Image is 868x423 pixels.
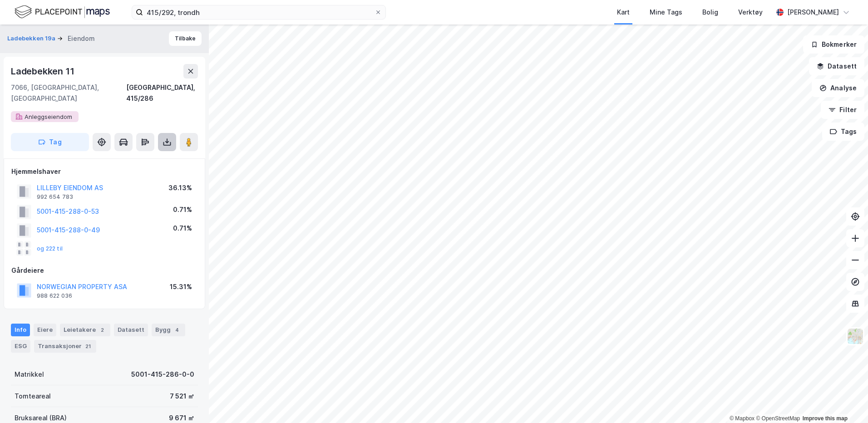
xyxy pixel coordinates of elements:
[152,324,185,336] div: Bygg
[114,324,148,336] div: Datasett
[812,79,864,97] button: Analyse
[809,57,864,75] button: Datasett
[821,101,864,119] button: Filter
[803,415,848,422] a: Improve this map
[173,204,192,215] div: 0.71%
[173,223,192,234] div: 0.71%
[37,193,73,201] div: 992 654 783
[131,369,194,380] div: 5001-415-286-0-0
[11,82,126,104] div: 7066, [GEOGRAPHIC_DATA], [GEOGRAPHIC_DATA]
[11,133,89,151] button: Tag
[15,4,110,20] img: logo.f888ab2527a4732fd821a326f86c7f29.svg
[650,7,682,18] div: Mine Tags
[169,31,202,46] button: Tilbake
[60,324,110,336] div: Leietakere
[170,391,194,402] div: 7 521 ㎡
[34,324,56,336] div: Eiere
[803,35,864,54] button: Bokmerker
[168,182,192,193] div: 36.13%
[823,379,868,423] div: Kontrollprogram for chat
[617,7,630,18] div: Kart
[738,7,763,18] div: Verktøy
[11,265,197,276] div: Gårdeiere
[170,281,192,292] div: 15.31%
[702,7,718,18] div: Bolig
[15,369,44,380] div: Matrikkel
[756,415,800,422] a: OpenStreetMap
[847,328,864,345] img: Z
[68,33,95,44] div: Eiendom
[7,34,57,43] button: Ladebekken 19a
[84,342,93,351] div: 21
[11,64,76,79] div: Ladebekken 11
[126,82,198,104] div: [GEOGRAPHIC_DATA], 415/286
[143,5,375,19] input: Søk på adresse, matrikkel, gårdeiere, leietakere eller personer
[823,379,868,423] iframe: Chat Widget
[15,391,51,402] div: Tomteareal
[173,325,182,334] div: 4
[787,7,839,18] div: [PERSON_NAME]
[37,292,72,300] div: 988 622 036
[98,325,107,334] div: 2
[34,340,96,353] div: Transaksjoner
[11,340,30,353] div: ESG
[730,415,755,422] a: Mapbox
[822,123,864,141] button: Tags
[11,166,197,177] div: Hjemmelshaver
[11,324,30,336] div: Info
